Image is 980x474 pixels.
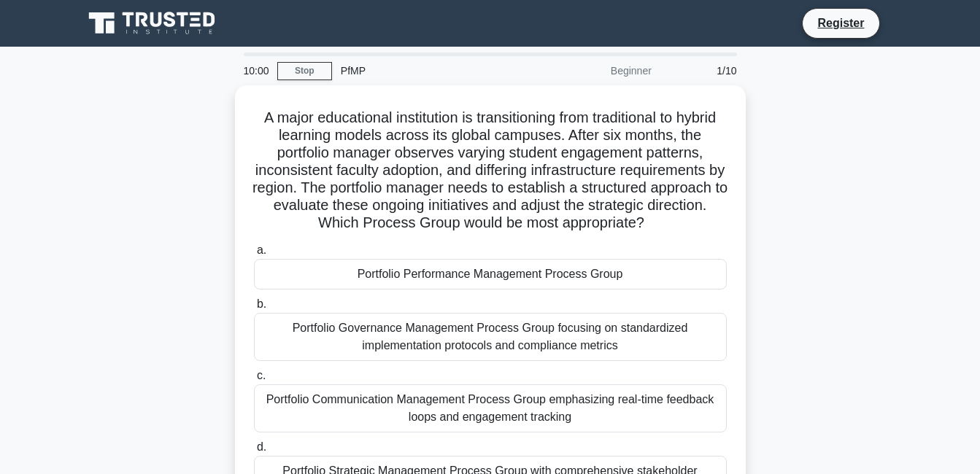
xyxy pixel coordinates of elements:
[533,56,660,85] div: Beginner
[257,298,266,310] span: b.
[252,109,728,233] h5: A major educational institution is transitioning from traditional to hybrid learning models acros...
[254,384,727,432] div: Portfolio Communication Management Process Group emphasizing real-time feedback loops and engagem...
[660,56,746,85] div: 1/10
[254,313,727,361] div: Portfolio Governance Management Process Group focusing on standardized implementation protocols a...
[332,56,533,85] div: PfMP
[254,259,727,290] div: Portfolio Performance Management Process Group
[235,56,277,85] div: 10:00
[257,244,266,256] span: a.
[277,62,332,80] a: Stop
[257,369,266,381] span: c.
[257,440,266,453] span: d.
[809,14,873,32] a: Register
